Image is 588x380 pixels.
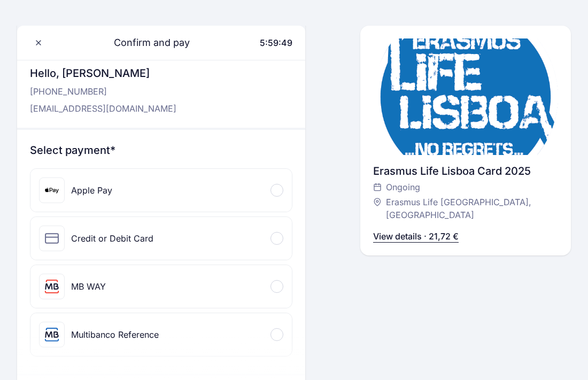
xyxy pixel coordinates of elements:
div: Credit or Debit Card [71,232,153,245]
p: View details · 21,72 € [373,230,459,243]
span: Ongoing [386,181,420,193]
span: Confirm and pay [101,35,190,50]
p: [PHONE_NUMBER] [30,85,176,98]
div: Apple Pay [71,184,112,197]
h3: Hello, [PERSON_NAME] [30,66,176,81]
span: Erasmus Life [GEOGRAPHIC_DATA], [GEOGRAPHIC_DATA] [386,196,547,221]
div: MB WAY [71,280,106,293]
p: [EMAIL_ADDRESS][DOMAIN_NAME] [30,102,176,115]
span: 5:59:49 [260,37,292,48]
h3: Select payment* [30,143,292,158]
div: Erasmus Life Lisboa Card 2025 [373,164,558,179]
div: Multibanco Reference [71,328,159,341]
